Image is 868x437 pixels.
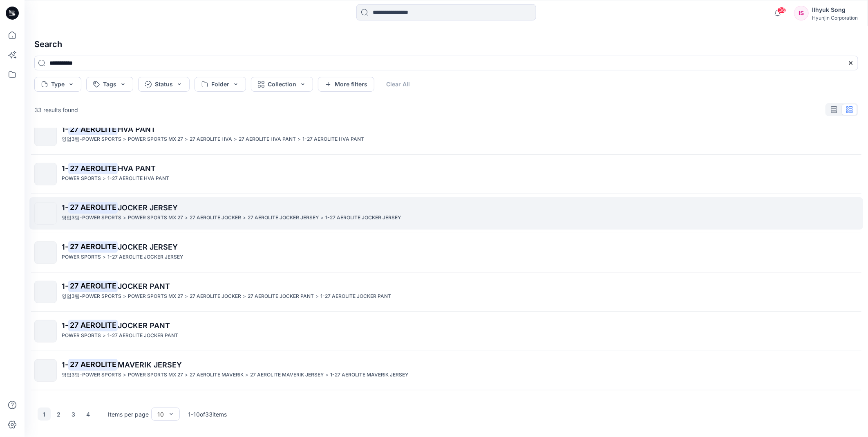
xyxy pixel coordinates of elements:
p: > [245,371,248,379]
p: > [103,331,106,340]
p: > [234,135,237,144]
p: 1-27 AEROLITE JOCKER PANT [107,331,178,340]
p: > [243,292,246,301]
p: > [123,135,126,144]
a: 1-27 AEROLITEHVA PANT영업3팀-POWER SPORTS>POWER SPORTS MX 27>27 AEROLITE HVA>27 AEROLITE HVA PANT>1-... [29,119,863,151]
mark: 27 AEROLITE [68,123,118,135]
span: 1- [62,164,68,173]
span: 1- [62,125,68,133]
p: > [103,253,106,261]
p: 27 AEROLITE HVA [190,135,232,144]
button: 1 [38,408,51,421]
p: > [185,135,188,144]
p: 영업3팀-POWER SPORTS [62,135,121,144]
button: More filters [318,77,374,92]
p: > [103,174,106,183]
p: POWER SPORTS MX 27 [128,292,183,301]
p: 27 AEROLITE JOCKER JERSEY [248,214,319,222]
button: Type [34,77,81,92]
span: 1- [62,321,68,330]
p: 1-27 AEROLITE JOCKER PANT [320,292,391,301]
p: 영업3팀-POWER SPORTS [62,371,121,379]
span: HVA PANT [118,125,156,133]
p: POWER SPORTS [62,174,101,183]
div: Hyunjin Corporation [812,15,858,21]
p: 27 AEROLITE MAVERIK [190,371,244,379]
span: JOCKER PANT [118,282,170,291]
p: > [185,371,188,379]
p: 33 results found [34,106,78,114]
div: 10 [157,410,164,419]
p: POWER SPORTS [62,331,101,340]
p: > [123,214,126,222]
p: 1-27 AEROLITE JOCKER JERSEY [325,214,401,222]
span: JOCKER PANT [118,321,170,330]
a: 1-27 AEROLITEJOCKER JERSEY영업3팀-POWER SPORTS>POWER SPORTS MX 27>27 AEROLITE JOCKER>27 AEROLITE JOC... [29,197,863,230]
span: 36 [777,7,786,14]
p: > [243,214,246,222]
mark: 27 AEROLITE [68,162,118,174]
p: POWER SPORTS MX 27 [128,135,183,144]
p: 27 AEROLITE JOCKER [190,292,241,301]
button: Folder [195,77,246,92]
button: Tags [86,77,133,92]
button: 3 [67,408,80,421]
mark: 27 AEROLITE [68,241,118,252]
a: 1-27 AEROLITEJOCKER JERSEYPOWER SPORTS>1-27 AEROLITE JOCKER JERSEY [29,237,863,269]
p: > [185,214,188,222]
p: 27 AEROLITE JOCKER PANT [248,292,314,301]
button: Collection [251,77,313,92]
p: 영업3팀-POWER SPORTS [62,214,121,222]
span: 1- [62,282,68,291]
p: 1-27 AEROLITE MAVERIK JERSEY [330,371,408,379]
div: IS [794,6,809,20]
mark: 27 AEROLITE [68,320,118,331]
mark: 27 AEROLITE [68,280,118,292]
mark: 27 AEROLITE [68,359,118,370]
a: 1-27 AEROLITEMAVERIK JERSEY영업3팀-POWER SPORTS>POWER SPORTS MX 27>27 AEROLITE MAVERIK>27 AEROLITE M... [29,354,863,387]
p: Items per page [108,410,149,419]
div: Ilhyuk Song [812,5,858,15]
span: JOCKER JERSEY [118,243,178,251]
span: MAVERIK JERSEY [118,360,182,369]
p: 27 AEROLITE MAVERIK JERSEY [250,371,324,379]
h4: Search [28,33,865,56]
a: 1-27 AEROLITEJOCKER PANTPOWER SPORTS>1-27 AEROLITE JOCKER PANT [29,315,863,347]
button: 4 [82,408,95,421]
button: Status [138,77,190,92]
span: 1- [62,360,68,369]
span: 1- [62,203,68,212]
a: 1-27 AEROLITEHVA PANTPOWER SPORTS>1-27 AEROLITE HVA PANT [29,158,863,190]
p: 1-27 AEROLITE JOCKER JERSEY [107,253,183,261]
p: 27 AEROLITE JOCKER [190,214,241,222]
a: 1-27 AEROLITEJOCKER PANT영업3팀-POWER SPORTS>POWER SPORTS MX 27>27 AEROLITE JOCKER>27 AEROLITE JOCKE... [29,276,863,308]
span: JOCKER JERSEY [118,203,178,212]
p: 영업3팀-POWER SPORTS [62,292,121,301]
p: POWER SPORTS [62,253,101,261]
p: > [123,371,126,379]
span: 1- [62,243,68,251]
p: POWER SPORTS MX 27 [128,371,183,379]
span: HVA PANT [118,164,156,173]
p: 1-27 AEROLITE HVA PANT [302,135,364,144]
p: > [325,371,329,379]
p: > [298,135,301,144]
p: 1-27 AEROLITE HVA PANT [107,174,169,183]
p: POWER SPORTS MX 27 [128,214,183,222]
a: 1-27 AEROLITEMAVERIK JERSEYPOWER SPORTS>1-27 AEROLITE MAVERIK JERSEY [29,394,863,426]
p: > [315,292,319,301]
p: > [185,292,188,301]
p: 27 AEROLITE HVA PANT [239,135,296,144]
p: > [320,214,324,222]
p: > [123,292,126,301]
mark: 27 AEROLITE [68,202,118,213]
button: 2 [52,408,65,421]
p: 1 - 10 of 33 items [188,410,227,419]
